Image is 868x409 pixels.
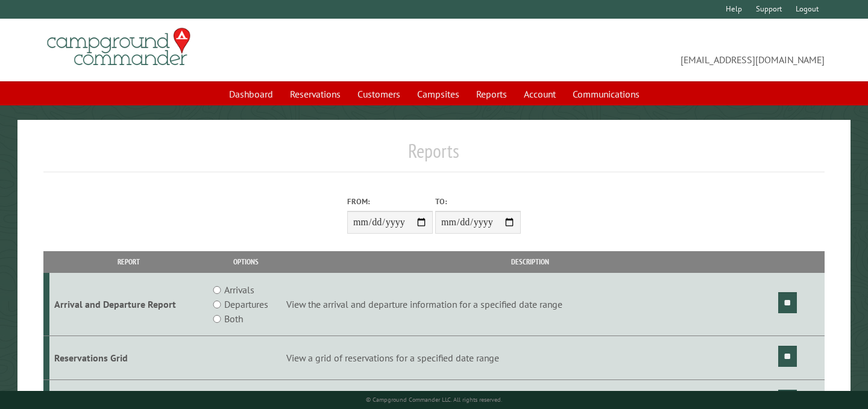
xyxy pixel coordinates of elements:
a: Dashboard [222,83,280,105]
th: Description [285,251,776,272]
label: Both [224,311,243,326]
span: [EMAIL_ADDRESS][DOMAIN_NAME] [434,33,825,67]
label: Arrivals [224,283,254,297]
td: Arrival and Departure Report [49,273,207,336]
img: Campground Commander [43,23,194,70]
label: Departures [224,297,268,311]
label: To: [435,196,521,207]
small: © Campground Commander LLC. All rights reserved. [366,396,502,404]
td: View the arrival and departure information for a specified date range [285,273,776,336]
th: Report [49,251,207,272]
a: Customers [350,83,407,105]
td: View a grid of reservations for a specified date range [285,336,776,380]
a: Reports [469,83,514,105]
a: Campsites [410,83,467,105]
a: Communications [565,83,647,105]
h1: Reports [43,139,825,172]
a: Reservations [283,83,348,105]
a: Account [517,83,563,105]
th: Options [207,251,284,272]
td: Reservations Grid [49,336,207,380]
label: From: [347,196,433,207]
